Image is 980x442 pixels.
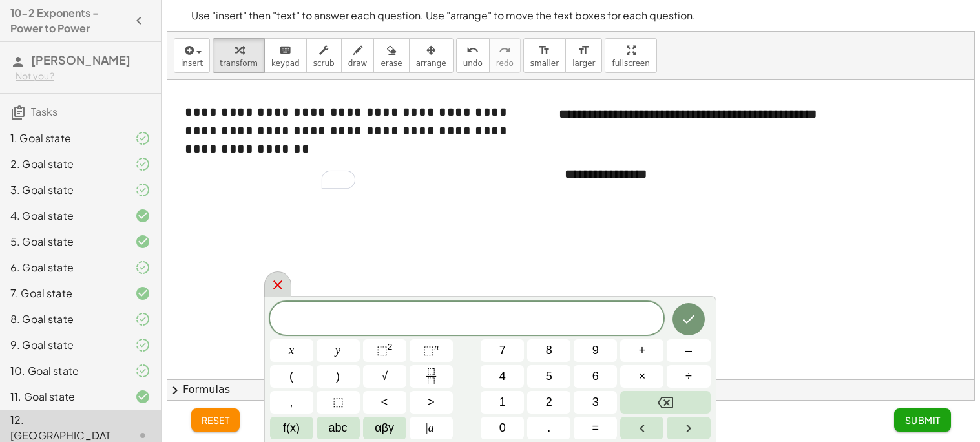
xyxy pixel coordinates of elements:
[527,391,570,414] button: 2
[423,344,434,357] span: ⬚
[10,5,127,36] h4: 10-2 Exponents - Power to Power
[685,342,692,359] span: –
[466,43,479,58] i: undo
[489,38,521,73] button: redoredo
[381,59,402,68] span: erase
[410,417,453,439] button: Absolute value
[574,339,617,362] button: 9
[16,70,151,83] div: Not you?
[10,311,114,327] div: 8. Goal state
[10,182,114,198] div: 3. Goal state
[667,339,710,362] button: Minus
[426,421,428,434] span: |
[388,342,393,352] sup: 2
[135,156,151,172] i: Task finished and part of it marked as correct.
[31,52,130,67] span: [PERSON_NAME]
[317,391,360,414] button: Placeholder
[481,365,524,388] button: 4
[546,394,552,411] span: 2
[363,365,406,388] button: Square root
[620,391,710,414] button: Backspace
[191,8,951,23] p: Use "insert" then "text" to answer each question. Use "arrange" to move the text boxes for each q...
[546,342,552,359] span: 8
[270,339,313,362] button: x
[283,419,300,437] span: f(x)
[612,59,649,68] span: fullscreen
[499,394,506,411] span: 1
[333,394,344,411] span: ⬚
[10,363,114,379] div: 10. Goal state
[426,419,436,437] span: a
[363,417,406,439] button: Greek alphabet
[174,38,210,73] button: insert
[167,379,974,400] button: chevron_rightFormulas
[341,38,375,73] button: draw
[10,389,114,405] div: 11. Goal state
[135,337,151,353] i: Task finished and part of it marked as correct.
[592,394,599,411] span: 3
[499,43,511,58] i: redo
[547,419,550,437] span: .
[672,303,705,335] button: Done
[574,391,617,414] button: 3
[527,365,570,388] button: 5
[306,38,342,73] button: scrub
[135,234,151,249] i: Task finished and correct.
[592,419,599,437] span: =
[10,337,114,353] div: 9. Goal state
[434,342,439,352] sup: n
[685,368,692,385] span: ÷
[620,365,663,388] button: Times
[174,158,368,202] div: To enrich screen reader interactions, please activate Accessibility in Grammarly extension settings
[904,414,940,426] span: Submit
[546,368,552,385] span: 5
[578,43,590,58] i: format_size
[202,414,230,426] span: reset
[317,365,360,388] button: )
[135,182,151,198] i: Task finished and part of it marked as correct.
[289,342,294,359] span: x
[381,394,388,411] span: <
[381,368,388,385] span: √
[527,417,570,439] button: .
[527,339,570,362] button: 8
[592,368,599,385] span: 6
[264,38,307,73] button: keyboardkeypad
[481,339,524,362] button: 7
[213,38,265,73] button: transform
[10,131,114,146] div: 1. Goal state
[530,59,559,68] span: smaller
[329,419,348,437] span: abc
[456,38,490,73] button: undoundo
[10,260,114,275] div: 6. Goal state
[377,344,388,357] span: ⬚
[135,208,151,224] i: Task finished and correct.
[410,391,453,414] button: Greater than
[481,391,524,414] button: 1
[135,311,151,327] i: Task finished and part of it marked as correct.
[375,419,394,437] span: αβγ
[481,417,524,439] button: 0
[167,383,183,398] span: chevron_right
[523,38,566,73] button: format_sizesmaller
[135,131,151,146] i: Task finished and part of it marked as correct.
[289,368,293,385] span: (
[317,339,360,362] button: y
[410,365,453,388] button: Fraction
[463,59,483,68] span: undo
[270,417,313,439] button: Functions
[313,59,335,68] span: scrub
[538,43,550,58] i: format_size
[434,421,437,434] span: |
[574,417,617,439] button: Equals
[409,38,454,73] button: arrange
[335,342,340,359] span: y
[135,260,151,275] i: Task finished and part of it marked as correct.
[574,365,617,388] button: 6
[270,365,313,388] button: (
[428,394,435,411] span: >
[31,105,57,118] span: Tasks
[135,389,151,405] i: Task finished and correct.
[373,38,409,73] button: erase
[416,59,446,68] span: arrange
